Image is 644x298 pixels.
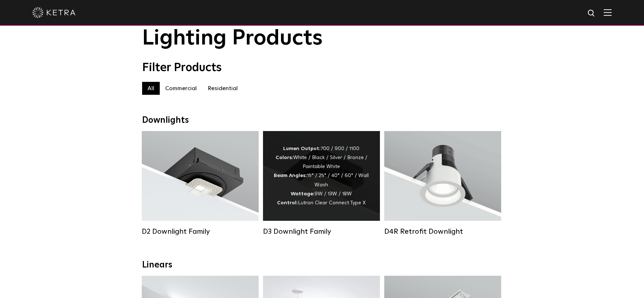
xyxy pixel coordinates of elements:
[298,200,366,205] span: Lutron Clear Connect Type X
[142,28,323,49] span: Lighting Products
[384,227,501,236] div: D4R Retrofit Downlight
[587,9,596,18] img: search icon
[160,82,202,95] label: Commercial
[274,144,369,208] div: 700 / 900 / 1100 White / Black / Silver / Bronze / Paintable White 15° / 25° / 40° / 60° / Wall W...
[263,227,380,236] div: D3 Downlight Family
[142,227,259,236] div: D2 Downlight Family
[263,131,380,236] a: D3 Downlight Family Lumen Output:700 / 900 / 1100Colors:White / Black / Silver / Bronze / Paintab...
[142,61,502,75] div: Filter Products
[142,131,259,236] a: D2 Downlight Family Lumen Output:1200Colors:White / Black / Gloss Black / Silver / Bronze / Silve...
[291,191,314,196] strong: Wattage:
[276,155,293,160] strong: Colors:
[604,9,612,16] img: Hamburger%20Nav.svg
[142,82,160,95] label: All
[142,260,502,270] div: Linears
[202,82,243,95] label: Residential
[274,173,307,178] strong: Beam Angles:
[32,7,76,18] img: ketra-logo-2019-white
[384,131,501,236] a: D4R Retrofit Downlight Lumen Output:800Colors:White / BlackBeam Angles:15° / 25° / 40° / 60°Watta...
[283,146,321,151] strong: Lumen Output:
[277,200,298,205] strong: Control:
[142,115,502,126] div: Downlights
